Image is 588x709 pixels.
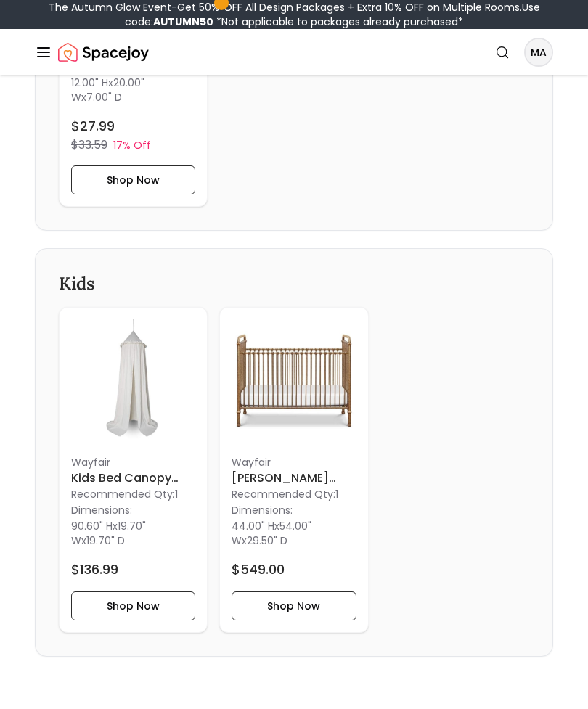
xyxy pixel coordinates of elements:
[153,15,213,29] b: AUTUMN50
[71,487,195,501] p: Recommended Qty: 1
[232,319,356,443] img: Abigail Greenguard Gold Certified 3 in 1 Convertible Crib image
[232,519,356,548] p: x x
[232,519,274,533] span: 44.00" H
[59,307,208,633] a: Kids Bed Canopy With Frills Cotton Hanging Tent imageWayfairKids Bed Canopy With Frills Cotton Ha...
[71,470,195,487] h6: Kids Bed Canopy With Frills Cotton Hanging Tent
[232,487,356,501] p: Recommended Qty: 1
[524,38,553,67] button: MA
[232,470,356,487] h6: [PERSON_NAME] Gold Certified 3 in 1 Convertible Crib
[71,75,108,90] span: 12.00" H
[71,319,195,443] img: Kids Bed Canopy With Frills Cotton Hanging Tent image
[59,272,529,295] h3: Kids
[59,307,208,633] div: Kids Bed Canopy With Frills Cotton Hanging Tent
[232,591,356,620] button: Shop Now
[71,591,195,620] button: Shop Now
[232,560,285,580] h4: $549.00
[58,38,149,67] img: Spacejoy Logo
[71,75,195,104] p: x x
[526,39,552,65] span: MA
[71,501,132,519] p: Dimensions:
[247,533,287,548] span: 29.50" D
[71,75,144,104] span: 20.00" W
[232,519,311,548] span: 54.00" W
[58,38,149,67] a: Spacejoy
[71,116,115,136] h4: $27.99
[232,455,356,470] p: Wayfair
[71,519,146,548] span: 19.70" W
[35,29,553,75] nav: Global
[213,15,463,29] span: *Not applicable to packages already purchased*
[86,90,122,104] span: 7.00" D
[219,307,368,633] div: Abigail Greenguard Gold Certified 3 in 1 Convertible Crib
[219,307,368,633] a: Abigail Greenguard Gold Certified 3 in 1 Convertible Crib imageWayfair[PERSON_NAME] Gold Certifie...
[71,136,107,154] p: $33.59
[71,519,195,548] p: x x
[71,165,195,194] button: Shop Now
[113,138,151,152] p: 17% Off
[232,501,293,519] p: Dimensions:
[86,533,125,548] span: 19.70" D
[71,560,118,580] h4: $136.99
[71,519,113,533] span: 90.60" H
[71,455,195,470] p: Wayfair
